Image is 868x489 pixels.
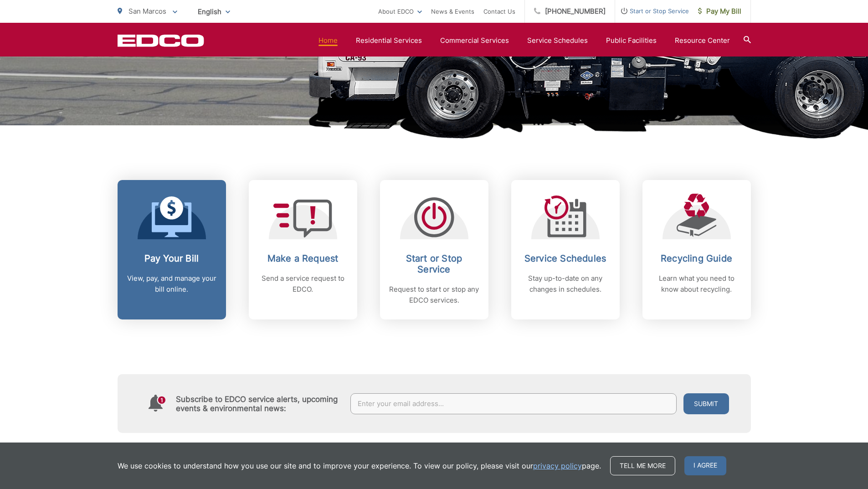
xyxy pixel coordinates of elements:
[652,253,742,264] h2: Recycling Guide
[249,180,357,319] a: Make a Request Send a service request to EDCO.
[258,273,348,295] p: Send a service request to EDCO.
[389,253,479,275] h2: Start or Stop Service
[684,456,726,475] span: I agree
[440,35,509,46] a: Commercial Services
[520,253,611,264] h2: Service Schedules
[431,6,474,17] a: News & Events
[642,180,751,319] a: Recycling Guide Learn what you need to know about recycling.
[191,4,237,20] span: English
[610,456,675,475] a: Tell me more
[683,393,729,414] button: Submit
[258,253,348,264] h2: Make a Request
[128,7,166,15] span: San Marcos
[318,35,338,46] a: Home
[118,460,601,471] p: We use cookies to understand how you use our site and to improve your experience. To view our pol...
[483,6,515,17] a: Contact Us
[118,34,204,47] a: EDCD logo. Return to the homepage.
[389,284,479,306] p: Request to start or stop any EDCO services.
[118,180,226,319] a: Pay Your Bill View, pay, and manage your bill online.
[606,35,657,46] a: Public Facilities
[675,35,730,46] a: Resource Center
[527,35,588,46] a: Service Schedules
[378,6,422,17] a: About EDCO
[356,35,422,46] a: Residential Services
[520,273,611,295] p: Stay up-to-date on any changes in schedules.
[350,393,677,414] input: Enter your email address...
[533,460,582,471] a: privacy policy
[127,273,217,295] p: View, pay, and manage your bill online.
[176,395,342,413] h4: Subscribe to EDCO service alerts, upcoming events & environmental news:
[652,273,742,295] p: Learn what you need to know about recycling.
[127,253,217,264] h2: Pay Your Bill
[511,180,620,319] a: Service Schedules Stay up-to-date on any changes in schedules.
[698,6,741,17] span: Pay My Bill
